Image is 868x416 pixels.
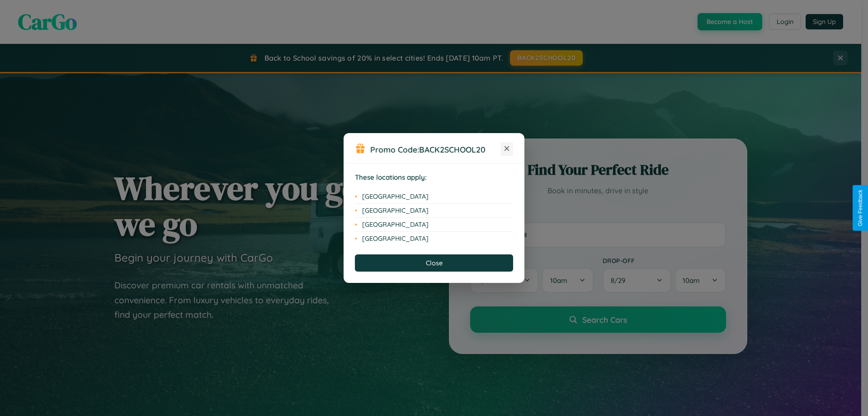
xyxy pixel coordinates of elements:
li: [GEOGRAPHIC_DATA] [355,218,513,232]
div: Give Feedback [857,190,863,226]
button: Close [355,254,513,272]
h3: Promo Code: [370,144,500,154]
b: BACK2SCHOOL20 [419,144,486,154]
strong: These locations apply: [355,173,427,182]
li: [GEOGRAPHIC_DATA] [355,232,513,245]
li: [GEOGRAPHIC_DATA] [355,204,513,218]
li: [GEOGRAPHIC_DATA] [355,190,513,204]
